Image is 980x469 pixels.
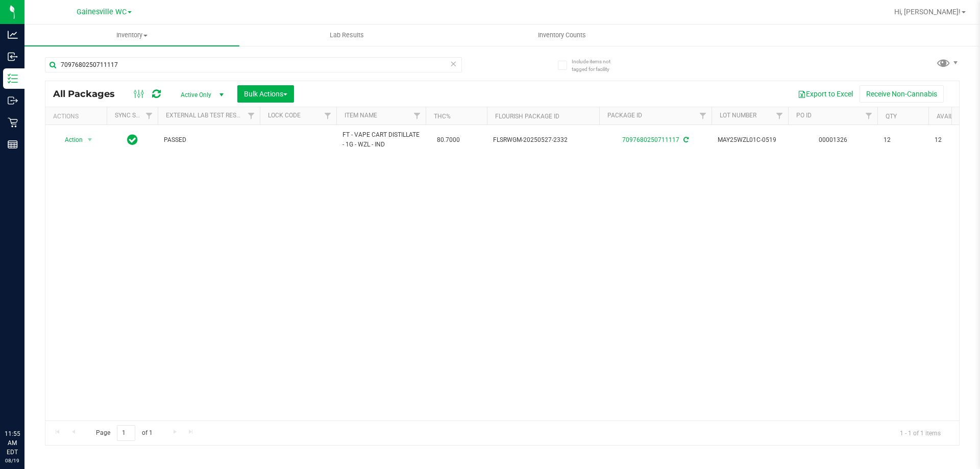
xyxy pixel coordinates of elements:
[695,107,712,125] a: Filter
[8,52,18,62] inline-svg: Inbound
[622,136,679,143] a: 7097680250711117
[243,107,260,125] a: Filter
[937,113,967,120] a: Available
[8,117,18,128] inline-svg: Retail
[45,57,462,72] input: Search Package ID, Item Name, SKU, Lot or Part Number...
[56,133,83,147] span: Action
[268,112,301,119] a: Lock Code
[8,95,18,106] inline-svg: Outbound
[935,135,973,145] span: 12
[432,133,465,147] span: 80.7000
[718,135,782,145] span: MAY25WZL01C-0519
[434,113,451,120] a: THC%
[320,107,336,125] a: Filter
[117,425,135,441] input: 1
[572,58,623,73] span: Include items not tagged for facility
[819,136,847,143] a: 00001326
[10,387,41,418] iframe: Resource center
[166,112,246,119] a: External Lab Test Result
[796,112,812,119] a: PO ID
[53,88,125,100] span: All Packages
[30,386,42,398] iframe: Resource center unread badge
[884,135,922,145] span: 12
[791,85,860,103] button: Export to Excel
[861,107,877,125] a: Filter
[860,85,944,103] button: Receive Non-Cannabis
[524,31,600,40] span: Inventory Counts
[345,112,377,119] a: Item Name
[244,90,287,98] span: Bulk Actions
[8,30,18,40] inline-svg: Analytics
[886,113,897,120] a: Qty
[8,73,18,84] inline-svg: Inventory
[77,8,127,16] span: Gainesville WC
[607,112,642,119] a: Package ID
[771,107,788,125] a: Filter
[164,135,254,145] span: PASSED
[5,429,20,457] p: 11:55 AM EDT
[892,425,949,440] span: 1 - 1 of 1 items
[141,107,158,125] a: Filter
[237,85,294,103] button: Bulk Actions
[53,113,103,120] div: Actions
[450,57,457,70] span: Clear
[493,135,593,145] span: FLSRWGM-20250527-2332
[454,24,669,46] a: Inventory Counts
[5,457,20,464] p: 08/19
[115,112,154,119] a: Sync Status
[682,136,689,143] span: Sync from Compliance System
[239,24,454,46] a: Lab Results
[127,133,138,147] span: In Sync
[87,425,161,441] span: Page of 1
[24,31,239,40] span: Inventory
[316,31,378,40] span: Lab Results
[342,130,420,150] span: FT - VAPE CART DISTILLATE - 1G - WZL - IND
[495,113,559,120] a: Flourish Package ID
[720,112,756,119] a: Lot Number
[8,139,18,150] inline-svg: Reports
[409,107,426,125] a: Filter
[894,8,961,16] span: Hi, [PERSON_NAME]!
[84,133,96,147] span: select
[24,24,239,46] a: Inventory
